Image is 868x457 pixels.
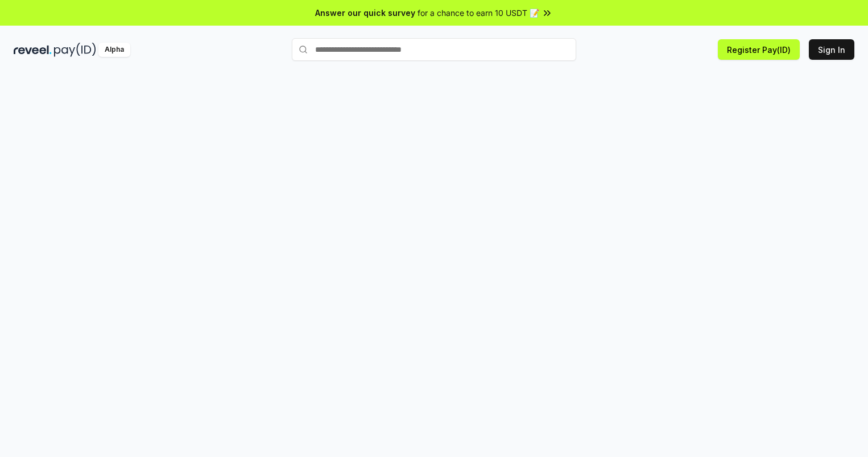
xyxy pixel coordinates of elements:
[98,43,130,57] div: Alpha
[418,7,539,19] span: for a chance to earn 10 USDT 📝
[718,39,800,60] button: Register Pay(ID)
[54,43,96,57] img: pay_id
[315,7,415,19] span: Answer our quick survey
[809,39,854,60] button: Sign In
[14,43,52,57] img: reveel_dark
